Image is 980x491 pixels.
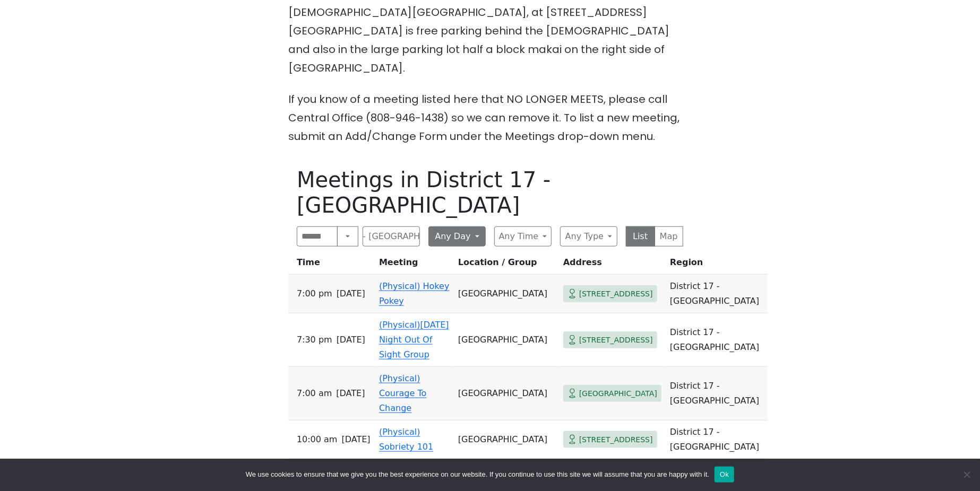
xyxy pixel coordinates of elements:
button: District 17 - [GEOGRAPHIC_DATA] [363,226,420,247]
span: 7:30 PM [297,332,332,347]
td: [GEOGRAPHIC_DATA] [454,367,559,420]
p: If you know of a meeting listed here that NO LONGER MEETS, please call Central Office (808-946-14... [288,90,692,146]
button: Any Time [494,226,552,247]
a: (Physical) Courage To Change [379,373,426,413]
input: Search [297,226,338,247]
a: (Physical) Sobriety 101 [379,427,433,452]
td: District 17 - [GEOGRAPHIC_DATA] [666,313,768,367]
span: [STREET_ADDRESS] [579,287,653,301]
span: No [961,469,972,480]
th: Meeting [375,255,454,275]
button: Map [655,226,684,247]
button: Any Day [428,226,486,247]
button: Search [337,226,358,247]
span: [DATE] [342,432,371,447]
button: Any Type [560,226,617,247]
th: Location / Group [454,255,559,275]
td: [GEOGRAPHIC_DATA] [454,313,559,367]
td: [GEOGRAPHIC_DATA] [454,420,559,459]
span: We use cookies to ensure that we give you the best experience on our website. If you continue to ... [246,469,709,480]
a: (Physical) Hokey Pokey [379,281,449,306]
span: [GEOGRAPHIC_DATA] [579,387,657,400]
button: List [626,226,655,247]
h1: Meetings in District 17 - [GEOGRAPHIC_DATA] [297,167,683,218]
a: (Physical)[DATE] Night Out Of Sight Group [379,320,449,360]
td: District 17 - [GEOGRAPHIC_DATA] [666,367,768,420]
span: 7:00 PM [297,286,332,301]
th: Address [559,255,666,275]
span: [DATE] [336,386,365,401]
td: [GEOGRAPHIC_DATA] [454,275,559,313]
span: [STREET_ADDRESS] [579,433,653,446]
th: Region [666,255,768,275]
td: District 17 - [GEOGRAPHIC_DATA] [666,420,768,459]
th: Time [288,255,375,275]
span: [DATE] [337,286,365,301]
button: Ok [715,467,734,483]
span: 10:00 AM [297,432,338,447]
span: [DATE] [337,332,365,347]
td: District 17 - [GEOGRAPHIC_DATA] [666,275,768,313]
span: 7:00 AM [297,386,332,401]
span: [STREET_ADDRESS] [579,334,653,347]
